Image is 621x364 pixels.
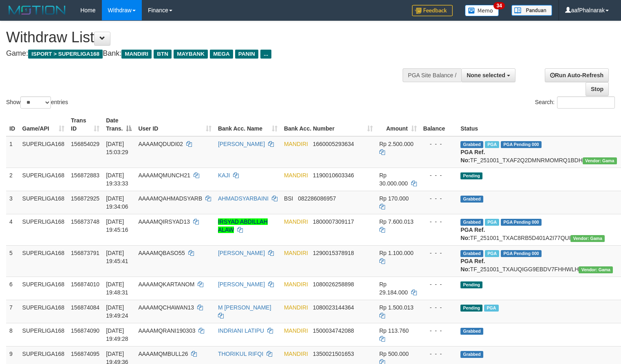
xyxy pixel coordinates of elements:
span: MANDIRI [284,351,308,357]
span: Pending [460,305,482,312]
a: [PERSON_NAME] [218,250,265,256]
span: 156873791 [71,250,99,256]
td: 5 [6,245,19,277]
div: - - - [423,140,454,148]
b: PGA Ref. No: [460,258,485,272]
td: 6 [6,277,19,300]
span: Rp 170.000 [379,195,409,202]
span: ISPORT > SUPERLIGA168 [28,50,103,59]
a: KAJI [218,172,230,179]
a: M [PERSON_NAME] [218,304,271,311]
td: SUPERLIGA168 [19,300,68,323]
span: Grabbed [460,250,483,257]
span: MANDIRI [284,250,308,256]
span: Grabbed [460,219,483,226]
span: Vendor URL: https://trx31.1velocity.biz [583,157,617,164]
span: Vendor URL: https://trx31.1velocity.biz [570,235,605,242]
th: Trans ID: activate to sort column ascending [68,113,103,136]
span: Grabbed [460,141,483,148]
span: AAAAMQAHMADSYARB [138,195,202,202]
th: Bank Acc. Number: activate to sort column ascending [281,113,376,136]
span: Marked by aafchhiseyha [485,250,499,257]
span: Grabbed [460,328,483,335]
img: panduan.png [511,5,552,16]
span: Grabbed [460,196,483,203]
td: 3 [6,191,19,214]
span: AAAAMQKARTANOM [138,281,194,288]
td: SUPERLIGA168 [19,168,68,191]
img: MOTION_logo.png [6,4,68,16]
span: MAYBANK [174,50,208,59]
span: PGA Pending [501,141,542,148]
span: Marked by aafsoycanthlai [485,141,499,148]
span: ... [260,50,271,59]
span: Copy 1500034742088 to clipboard [313,327,354,334]
span: AAAAMQBASO55 [138,250,185,256]
span: AAAAMQDUDI02 [138,141,183,147]
b: PGA Ref. No: [460,149,485,163]
span: Grabbed [460,351,483,358]
span: PGA Pending [501,219,542,226]
td: SUPERLIGA168 [19,136,68,168]
span: 34 [493,2,504,9]
span: Pending [460,172,482,179]
td: TF_251001_TXAUQIGG9EBDV7FHHWLH [457,245,620,277]
span: 156874090 [71,327,99,334]
div: - - - [423,249,454,257]
th: User ID: activate to sort column ascending [135,113,214,136]
span: [DATE] 19:48:31 [106,281,128,296]
td: 8 [6,323,19,346]
span: Rp 113.760 [379,327,409,334]
span: Rp 1.100.000 [379,250,414,256]
span: Copy 1080026258898 to clipboard [313,281,354,288]
td: SUPERLIGA168 [19,277,68,300]
th: Balance [420,113,458,136]
span: Rp 30.000.000 [379,172,408,187]
span: 156872883 [71,172,99,179]
span: PGA Pending [501,250,542,257]
span: 156874095 [71,351,99,357]
div: - - - [423,171,454,179]
th: Date Trans.: activate to sort column descending [103,113,135,136]
span: [DATE] 19:34:06 [106,195,128,210]
span: AAAAMQIRSYAD13 [138,218,190,225]
span: AAAAMQMUNCH21 [138,172,190,179]
span: [DATE] 15:03:29 [106,141,128,155]
h1: Withdraw List [6,29,406,46]
span: Rp 2.500.000 [379,141,414,147]
td: TF_251001_TXAF2Q2DMNRMOMRQ1BDH [457,136,620,168]
a: [PERSON_NAME] [218,141,265,147]
td: 4 [6,214,19,245]
span: MANDIRI [284,141,308,147]
input: Search: [557,96,615,109]
span: 156874010 [71,281,99,288]
th: Bank Acc. Name: activate to sort column ascending [215,113,281,136]
span: MANDIRI [284,281,308,288]
div: - - - [423,303,454,312]
span: [DATE] 19:45:16 [106,218,128,233]
td: SUPERLIGA168 [19,191,68,214]
span: Copy 1290015378918 to clipboard [313,250,354,256]
span: MANDIRI [284,304,308,311]
span: Rp 1.500.013 [379,304,414,311]
div: - - - [423,327,454,335]
div: - - - [423,350,454,358]
a: INDRIANI LATIPU [218,327,264,334]
span: Copy 1660005293634 to clipboard [313,141,354,147]
img: Feedback.jpg [412,5,453,16]
span: AAAAMQMBULL26 [138,351,188,357]
label: Show entries [6,96,68,109]
span: Copy 1190010603346 to clipboard [313,172,354,179]
div: - - - [423,218,454,226]
span: Rp 29.184.000 [379,281,408,296]
td: 2 [6,168,19,191]
span: 156874084 [71,304,99,311]
span: Rp 500.000 [379,351,409,357]
td: TF_251001_TXAC8RB5D401A2I77QUI [457,214,620,245]
label: Search: [535,96,615,109]
a: Run Auto-Refresh [545,68,609,82]
b: PGA Ref. No: [460,227,485,241]
span: BTN [154,50,172,59]
a: THORIKUL RIFQI [218,351,264,357]
span: MANDIRI [284,172,308,179]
